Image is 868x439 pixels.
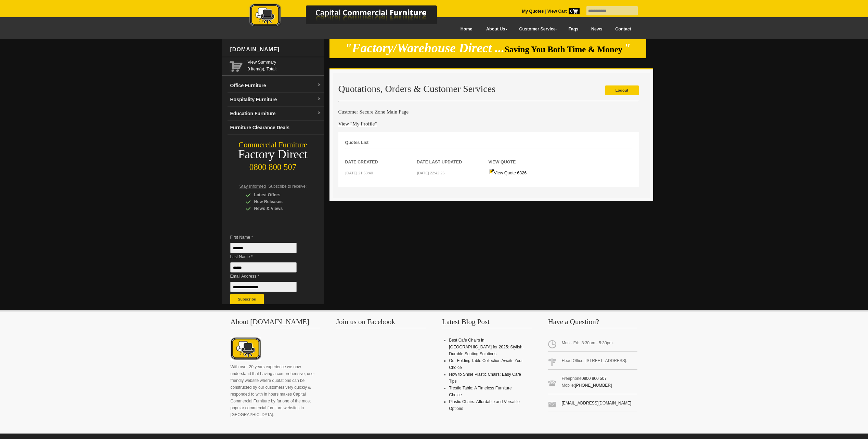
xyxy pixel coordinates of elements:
h2: Quotations, Orders & Customer Services [338,84,639,94]
a: 0800 800 507 [582,376,607,381]
a: Education Furnituredropdown [228,107,324,121]
img: About CCFNZ Logo [231,337,261,361]
span: Stay Informed [239,184,266,189]
a: [EMAIL_ADDRESS][DOMAIN_NAME] [562,401,631,405]
div: Commercial Furniture [222,140,324,150]
th: Date Created [345,148,417,165]
a: View Quote 6326 [489,171,527,175]
img: Quote-icon [489,169,494,174]
a: View "My Profile" [338,121,377,127]
span: Head Office: [STREET_ADDRESS]. [548,355,638,370]
span: Last Name * [230,253,307,260]
a: View Summary [248,59,321,66]
strong: Quotes List [345,140,369,145]
h3: About [DOMAIN_NAME] [231,318,320,328]
a: Plastic Chairs: Affordable and Versatile Options [449,399,520,411]
h3: Latest Blog Post [442,318,532,328]
a: My Quotes [522,9,544,14]
small: [DATE] 21:53:40 [346,171,373,175]
a: Furniture Clearance Deals [228,121,324,135]
div: News & Views [246,205,311,212]
th: Date Last Updated [417,148,489,165]
h3: Join us on Facebook [336,318,426,328]
span: Subscribe to receive: [268,184,307,189]
a: Hospitality Furnituredropdown [228,93,324,107]
span: Freephone Mobile: [548,372,638,394]
div: Latest Offers [246,191,311,198]
a: Best Cafe Chairs in [GEOGRAPHIC_DATA] for 2025: Stylish, Durable Seating Solutions [449,338,523,356]
a: Capital Commercial Furniture Logo [231,3,470,30]
a: Faqs [562,22,585,37]
th: View Quote [489,148,560,165]
span: Mon - Fri: 8:30am - 5:30pm. [548,337,638,352]
a: News [585,22,609,37]
small: [DATE] 22:42:26 [417,171,445,175]
span: 0 [569,8,580,14]
a: Logout [605,85,639,95]
span: 0 item(s), Total: [248,59,321,71]
a: About Us [479,22,511,37]
a: View Cart0 [546,9,579,14]
iframe: fb:page Facebook Social Plugin [336,337,425,412]
img: dropdown [317,111,321,115]
a: How to Shine Plastic Chairs: Easy Care Tips [449,372,521,384]
a: Customer Service [511,22,562,37]
h3: Have a Question? [548,318,638,328]
a: [PHONE_NUMBER] [575,383,612,388]
img: dropdown [317,83,321,87]
span: First Name * [230,234,307,241]
h4: Customer Secure Zone Main Page [338,108,639,115]
input: Last Name * [230,262,297,272]
img: dropdown [317,97,321,101]
a: Contact [609,22,637,37]
button: Subscribe [230,294,264,304]
a: Office Furnituredropdown [228,79,324,93]
input: Email Address * [230,282,297,292]
p: With over 20 years experience we now understand that having a comprehensive, user friendly websit... [231,363,320,418]
div: New Releases [246,198,311,205]
div: Factory Direct [222,150,324,159]
img: Capital Commercial Furniture Logo [231,3,470,28]
span: Saving You Both Time & Money [505,45,623,54]
a: Trestle Table: A Timeless Furniture Choice [449,386,511,397]
a: Our Folding Table Collection Awaits Your Choice [449,358,523,370]
div: 0800 800 507 [222,159,324,172]
input: First Name * [230,243,297,253]
span: Email Address * [230,273,307,280]
strong: View Cart [547,9,580,14]
em: "Factory/Warehouse Direct ... [345,41,505,55]
em: " [624,41,631,55]
div: [DOMAIN_NAME] [228,39,324,60]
